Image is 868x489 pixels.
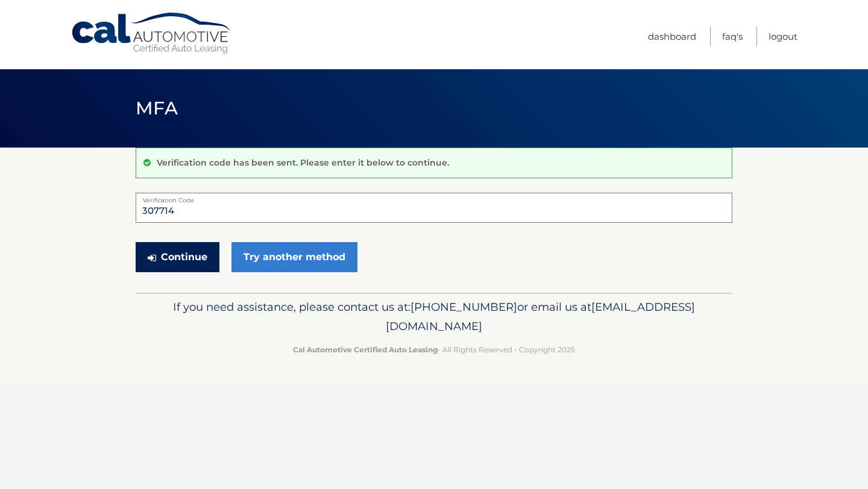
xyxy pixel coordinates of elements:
[386,300,695,333] span: [EMAIL_ADDRESS][DOMAIN_NAME]
[231,242,357,272] a: Try another method
[136,193,732,223] input: Verification Code
[136,193,732,202] label: Verification Code
[157,157,449,168] p: Verification code has been sent. Please enter it below to continue.
[410,300,517,314] span: [PHONE_NUMBER]
[136,97,178,119] span: MFA
[71,12,233,55] a: Cal Automotive
[136,242,219,272] button: Continue
[722,26,743,46] a: FAQ's
[143,297,725,336] p: If you need assistance, please contact us at: or email us at
[293,345,438,354] strong: Cal Automotive Certified Auto Leasing
[143,343,725,356] p: - All Rights Reserved - Copyright 2025
[648,26,696,46] a: Dashboard
[769,26,797,46] a: Logout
